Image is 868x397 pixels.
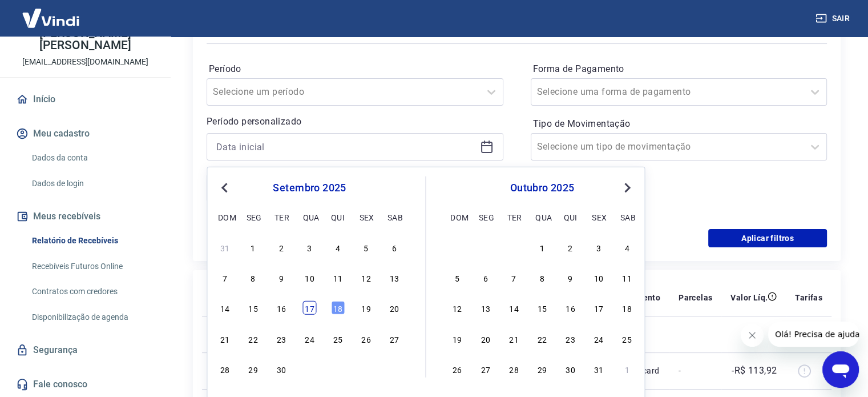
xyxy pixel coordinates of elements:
[507,331,520,345] div: Choose terça-feira, 21 de outubro de 2025
[27,172,157,195] a: Dados de login
[9,27,162,51] p: [PERSON_NAME] [PERSON_NAME]
[479,331,492,345] div: Choose segunda-feira, 20 de outubro de 2025
[22,56,148,68] p: [EMAIL_ADDRESS][DOMAIN_NAME]
[535,301,549,315] div: Choose quarta-feira, 15 de outubro de 2025
[359,362,373,376] div: Choose sexta-feira, 3 de outubro de 2025
[533,62,825,76] label: Forma de Pagamento
[302,301,316,315] div: Choose quarta-feira, 17 de setembro de 2025
[331,331,345,345] div: Choose quinta-feira, 25 de setembro de 2025
[450,331,464,345] div: Choose domingo, 19 de outubro de 2025
[479,210,492,223] div: seg
[535,210,549,223] div: qua
[387,240,401,254] div: Choose sábado, 6 de setembro de 2025
[14,121,157,146] button: Meu cadastro
[216,239,402,377] div: month 2025-09
[274,271,288,284] div: Choose terça-feira, 9 de setembro de 2025
[620,301,634,315] div: Choose sábado, 18 de outubro de 2025
[768,322,859,347] iframe: Mensagem da empresa
[730,292,768,303] p: Valor Líq.
[218,362,232,376] div: Choose domingo, 28 de setembro de 2025
[247,331,260,345] div: Choose segunda-feira, 22 de setembro de 2025
[387,362,401,376] div: Choose sábado, 4 de outubro de 2025
[27,306,157,329] a: Disponibilização de agenda
[564,240,578,254] div: Choose quinta-feira, 2 de outubro de 2025
[507,362,520,376] div: Choose terça-feira, 28 de outubro de 2025
[450,301,464,315] div: Choose domingo, 12 de outubro de 2025
[679,292,712,303] p: Parcelas
[732,364,777,378] p: -R$ 113,92
[450,240,464,254] div: Choose domingo, 28 de setembro de 2025
[359,331,373,345] div: Choose sexta-feira, 26 de setembro de 2025
[535,331,549,345] div: Choose quarta-feira, 22 de outubro de 2025
[274,301,288,315] div: Choose terça-feira, 16 de setembro de 2025
[507,240,520,254] div: Choose terça-feira, 30 de setembro de 2025
[302,271,316,284] div: Choose quarta-feira, 10 de setembro de 2025
[679,365,712,376] p: -
[302,331,316,345] div: Choose quarta-feira, 24 de setembro de 2025
[331,210,345,223] div: qui
[331,301,345,315] div: Choose quinta-feira, 18 de setembro de 2025
[27,229,157,252] a: Relatório de Recebíveis
[247,210,260,223] div: seg
[507,210,520,223] div: ter
[359,301,373,315] div: Choose sexta-feira, 19 de setembro de 2025
[216,138,475,155] input: Data inicial
[302,362,316,376] div: Choose quarta-feira, 1 de outubro de 2025
[359,240,373,254] div: Choose sexta-feira, 5 de setembro de 2025
[302,240,316,254] div: Choose quarta-feira, 3 de setembro de 2025
[592,362,605,376] div: Choose sexta-feira, 31 de outubro de 2025
[218,331,232,345] div: Choose domingo, 21 de setembro de 2025
[620,210,634,223] div: sab
[274,210,288,223] div: ter
[218,210,232,223] div: dom
[592,301,605,315] div: Choose sexta-feira, 17 de outubro de 2025
[247,271,260,284] div: Choose segunda-feira, 8 de setembro de 2025
[27,280,157,303] a: Contratos com credores
[359,210,373,223] div: sex
[741,324,764,347] iframe: Fechar mensagem
[247,362,260,376] div: Choose segunda-feira, 29 de setembro de 2025
[564,271,578,284] div: Choose quinta-feira, 9 de outubro de 2025
[564,301,578,315] div: Choose quinta-feira, 16 de outubro de 2025
[479,271,492,284] div: Choose segunda-feira, 6 de outubro de 2025
[387,301,401,315] div: Choose sábado, 20 de setembro de 2025
[14,1,88,35] img: Vindi
[217,181,231,195] button: Previous Month
[620,331,634,345] div: Choose sábado, 25 de outubro de 2025
[14,372,157,397] a: Fale conosco
[216,181,402,195] div: setembro 2025
[14,204,157,229] button: Meus recebíveis
[479,301,492,315] div: Choose segunda-feira, 13 de outubro de 2025
[387,331,401,345] div: Choose sábado, 27 de setembro de 2025
[247,301,260,315] div: Choose segunda-feira, 15 de setembro de 2025
[331,240,345,254] div: Choose quinta-feira, 4 de setembro de 2025
[620,362,634,376] div: Choose sábado, 1 de novembro de 2025
[218,240,232,254] div: Choose domingo, 31 de agosto de 2025
[507,301,520,315] div: Choose terça-feira, 14 de outubro de 2025
[620,240,634,254] div: Choose sábado, 4 de outubro de 2025
[274,362,288,376] div: Choose terça-feira, 30 de setembro de 2025
[592,210,605,223] div: sex
[302,210,316,223] div: qua
[359,271,373,284] div: Choose sexta-feira, 12 de setembro de 2025
[564,362,578,376] div: Choose quinta-feira, 30 de outubro de 2025
[27,146,157,170] a: Dados da conta
[7,8,96,17] span: Olá! Precisa de ajuda?
[813,8,854,29] button: Sair
[14,87,157,112] a: Início
[27,255,157,278] a: Recebíveis Futuros Online
[592,240,605,254] div: Choose sexta-feira, 3 de outubro de 2025
[387,210,401,223] div: sab
[822,351,859,388] iframe: Botão para abrir a janela de mensagens
[449,181,636,195] div: outubro 2025
[218,301,232,315] div: Choose domingo, 14 de setembro de 2025
[450,362,464,376] div: Choose domingo, 26 de outubro de 2025
[207,115,503,129] p: Período personalizado
[14,338,157,363] a: Segurança
[620,181,634,195] button: Next Month
[450,210,464,223] div: dom
[535,362,549,376] div: Choose quarta-feira, 29 de outubro de 2025
[620,271,634,284] div: Choose sábado, 11 de outubro de 2025
[535,240,549,254] div: Choose quarta-feira, 1 de outubro de 2025
[449,239,636,377] div: month 2025-10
